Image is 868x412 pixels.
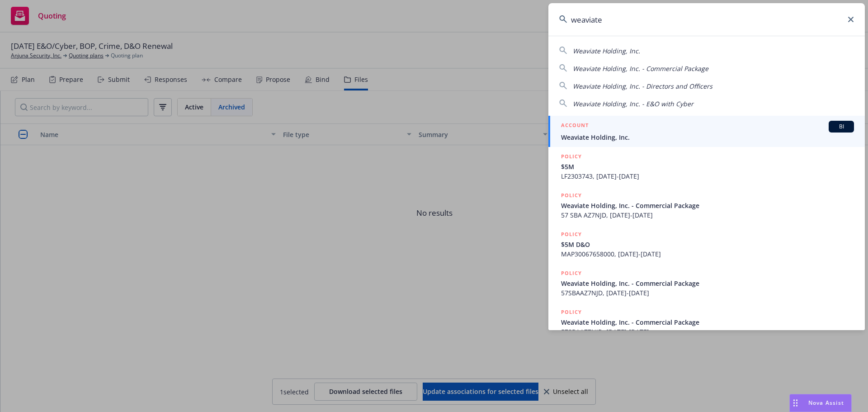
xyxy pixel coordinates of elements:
[561,152,582,161] h5: POLICY
[561,317,854,327] span: Weaviate Holding, Inc. - Commercial Package
[573,47,640,55] span: Weaviate Holding, Inc.
[561,230,582,239] h5: POLICY
[561,308,582,317] h5: POLICY
[573,64,708,73] span: Weaviate Holding, Inc. - Commercial Package
[548,3,865,36] input: Search...
[561,269,582,278] h5: POLICY
[561,162,854,171] span: $5M
[548,186,865,225] a: POLICYWeaviate Holding, Inc. - Commercial Package57 SBA AZ7NJD, [DATE]-[DATE]
[561,327,854,336] span: 57SBAAZ7NJD, [DATE]-[DATE]
[548,225,865,264] a: POLICY$5M D&OMAP30067658000, [DATE]-[DATE]
[561,279,854,288] span: Weaviate Holding, Inc. - Commercial Package
[573,99,693,108] span: Weaviate Holding, Inc. - E&O with Cyber
[548,303,865,341] a: POLICYWeaviate Holding, Inc. - Commercial Package57SBAAZ7NJD, [DATE]-[DATE]
[561,210,854,220] span: 57 SBA AZ7NJD, [DATE]-[DATE]
[561,191,582,200] h5: POLICY
[808,399,844,407] span: Nova Assist
[832,123,850,131] span: BI
[561,240,854,249] span: $5M D&O
[561,249,854,259] span: MAP30067658000, [DATE]-[DATE]
[789,394,852,412] button: Nova Assist
[548,116,865,147] a: ACCOUNTBIWeaviate Holding, Inc.
[561,201,854,210] span: Weaviate Holding, Inc. - Commercial Package
[561,288,854,298] span: 57SBAAZ7NJD, [DATE]-[DATE]
[573,82,712,90] span: Weaviate Holding, Inc. - Directors and Officers
[790,394,801,412] div: Drag to move
[548,147,865,186] a: POLICY$5MLF2303743, [DATE]-[DATE]
[561,133,854,142] span: Weaviate Holding, Inc.
[561,171,854,181] span: LF2303743, [DATE]-[DATE]
[548,264,865,303] a: POLICYWeaviate Holding, Inc. - Commercial Package57SBAAZ7NJD, [DATE]-[DATE]
[561,121,589,132] h5: ACCOUNT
